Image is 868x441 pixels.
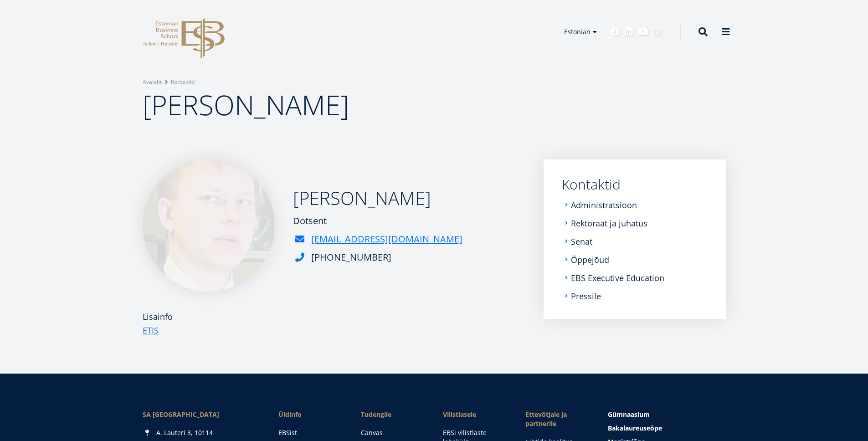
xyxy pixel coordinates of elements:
a: Linkedin [624,27,633,36]
a: EBSist [278,428,343,437]
a: Tudengile [361,410,425,419]
span: Gümnaasium [608,410,650,419]
span: [PERSON_NAME] [143,86,349,123]
a: Youtube [638,27,648,36]
a: EBS Executive Education [571,273,664,282]
img: Indrek Kaldo [143,159,275,292]
h2: [PERSON_NAME] [293,187,462,210]
a: Facebook [611,27,620,36]
div: A. Lauteri 3, 10114 [143,428,260,437]
a: Administratsioon [571,200,637,210]
a: Õppejõud [571,255,609,264]
a: [EMAIL_ADDRESS][DOMAIN_NAME] [311,232,462,246]
a: ETIS [143,323,159,337]
a: Avaleht [143,77,162,87]
div: Lisainfo [143,310,525,323]
span: Bakalaureuseõpe [608,424,662,432]
a: Pressile [571,292,601,301]
a: Instagram [653,27,662,36]
a: Kontaktid [171,77,195,87]
span: Vilistlasele [443,410,507,419]
span: Ettevõtjale ja partnerile [525,410,590,428]
span: Üldinfo [278,410,343,419]
a: Canvas [361,428,425,437]
a: Bakalaureuseõpe [608,424,725,433]
a: Gümnaasium [608,410,725,419]
a: Rektoraat ja juhatus [571,219,647,228]
div: SA [GEOGRAPHIC_DATA] [143,410,260,419]
a: Senat [571,237,592,246]
a: Kontaktid [562,178,708,191]
div: Dotsent [293,214,462,228]
div: [PHONE_NUMBER] [311,251,391,264]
